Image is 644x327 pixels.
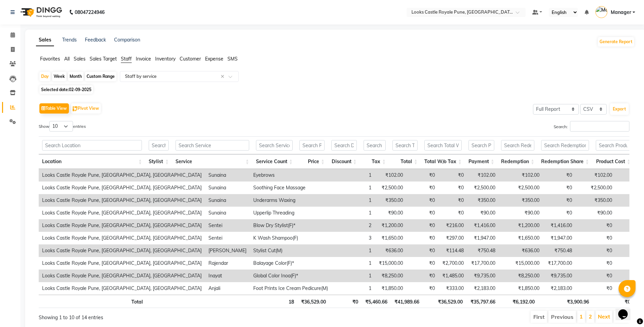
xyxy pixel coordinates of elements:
td: ₹0 [438,182,467,194]
div: Week [52,72,67,81]
td: Sunaina [205,182,250,194]
input: Search Payment [468,140,494,151]
td: ₹0 [406,182,438,194]
td: 1 [331,282,375,295]
td: ₹333.00 [438,282,467,295]
div: Showing 1 to 10 of 14 entries [39,310,279,321]
td: ₹2,500.00 [499,182,543,194]
input: Search Redemption [501,140,534,151]
td: ₹0 [575,219,615,232]
th: ₹0 [329,295,362,308]
td: ₹90.00 [499,207,543,219]
td: ₹0 [575,232,615,244]
span: Inventory [155,56,176,62]
span: Clear all [221,73,226,80]
td: ₹1,200.00 [375,219,406,232]
td: 1 [331,169,375,182]
a: Comparison [114,37,140,43]
input: Search: [570,121,629,132]
td: Looks Castle Royale Pune, [GEOGRAPHIC_DATA], [GEOGRAPHIC_DATA] [39,169,205,182]
td: Looks Castle Royale Pune, [GEOGRAPHIC_DATA], [GEOGRAPHIC_DATA] [39,270,205,282]
span: Favorites [40,56,60,62]
td: ₹8,250.00 [499,270,543,282]
td: Global Color Inoa(F)* [250,270,331,282]
div: Day [39,72,51,81]
td: ₹0 [406,257,438,270]
td: ₹2,500.00 [375,182,406,194]
label: Search: [554,121,629,132]
td: ₹636.00 [499,244,543,257]
td: 3 [331,232,375,244]
td: ₹114.48 [438,244,467,257]
td: Sentei [205,219,250,232]
td: ₹90.00 [375,207,406,219]
a: Feedback [85,37,106,43]
td: ₹750.48 [543,244,575,257]
td: ₹1,947.00 [467,232,499,244]
th: Redemption: activate to sort column ascending [498,154,538,169]
th: ₹36,529.00 [423,295,466,308]
th: Discount: activate to sort column ascending [328,154,360,169]
td: ₹1,650.00 [375,232,406,244]
th: Redemption Share: activate to sort column ascending [538,154,592,169]
button: Export [610,103,629,115]
td: Sunaina [205,194,250,207]
td: Anjali [205,282,250,295]
td: ₹0 [575,270,615,282]
td: ₹0 [543,194,575,207]
td: Stylist Cut(M) [250,244,331,257]
td: Looks Castle Royale Pune, [GEOGRAPHIC_DATA], [GEOGRAPHIC_DATA] [39,244,205,257]
td: ₹0 [543,182,575,194]
td: ₹102.00 [467,169,499,182]
td: Foot Prints Ice Cream Pedicure(M) [250,282,331,295]
button: Table View [39,103,69,114]
td: K Wash Shampoo(F) [250,232,331,244]
span: SMS [227,56,238,62]
th: ₹3,900.96 [538,295,592,308]
td: ₹102.00 [575,169,615,182]
span: Selected date: [39,85,93,94]
td: Looks Castle Royale Pune, [GEOGRAPHIC_DATA], [GEOGRAPHIC_DATA] [39,232,205,244]
td: ₹0 [406,207,438,219]
select: Showentries [49,121,73,132]
td: ₹2,183.00 [467,282,499,295]
td: ₹1,416.00 [467,219,499,232]
th: 18 [254,295,297,308]
td: 1 [331,244,375,257]
td: Blow Dry Stylist(F)* [250,219,331,232]
td: Looks Castle Royale Pune, [GEOGRAPHIC_DATA], [GEOGRAPHIC_DATA] [39,257,205,270]
td: ₹0 [543,169,575,182]
span: Manager [611,9,631,16]
button: Pivot View [71,103,101,114]
td: Balayage Color(F)* [250,257,331,270]
label: Show entries [39,121,86,132]
td: ₹1,850.00 [499,282,543,295]
td: Looks Castle Royale Pune, [GEOGRAPHIC_DATA], [GEOGRAPHIC_DATA] [39,219,205,232]
td: ₹1,416.00 [543,219,575,232]
td: ₹0 [438,169,467,182]
span: Sales [74,56,86,62]
td: Inayat [205,270,250,282]
td: ₹0 [406,219,438,232]
a: Next [598,313,610,320]
input: Search Redemption Share [541,140,589,151]
td: 1 [331,182,375,194]
td: ₹0 [406,194,438,207]
th: ₹36,529.00 [297,295,329,308]
td: ₹9,735.00 [543,270,575,282]
td: ₹1,200.00 [499,219,543,232]
td: Looks Castle Royale Pune, [GEOGRAPHIC_DATA], [GEOGRAPHIC_DATA] [39,207,205,219]
td: ₹8,250.00 [375,270,406,282]
td: Sunaina [205,169,250,182]
td: ₹1,850.00 [375,282,406,295]
div: Custom Range [85,72,116,81]
td: ₹102.00 [375,169,406,182]
td: 1 [331,194,375,207]
th: ₹0 [592,295,634,308]
input: Search Total [392,140,418,151]
td: ₹0 [575,282,615,295]
td: ₹15,000.00 [499,257,543,270]
td: Looks Castle Royale Pune, [GEOGRAPHIC_DATA], [GEOGRAPHIC_DATA] [39,282,205,295]
input: Search Service Count [256,140,293,151]
td: ₹1,485.00 [438,270,467,282]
